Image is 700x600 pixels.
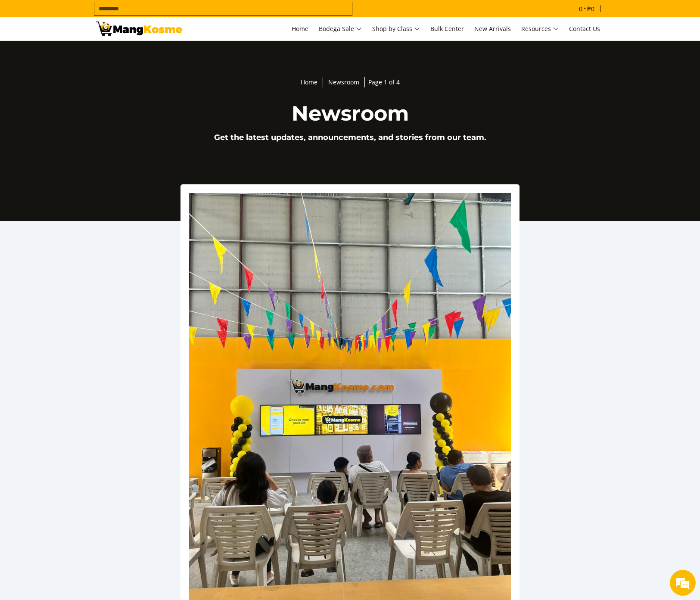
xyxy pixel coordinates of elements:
[521,24,559,34] span: Resources
[319,24,362,34] span: Bodega Sale
[578,6,584,12] span: 0
[517,17,563,40] a: Resources
[372,24,420,34] span: Shop by Class
[368,17,424,40] a: Shop by Class
[191,17,604,40] nav: Main Menu
[470,17,515,40] a: New Arrivals
[182,100,518,126] h1: Newsroom
[287,17,313,40] a: Home
[368,78,400,86] span: Page 1 of 4
[565,17,604,40] a: Contact Us
[569,25,600,33] span: Contact Us
[301,78,317,86] a: Home
[182,133,518,143] h3: Get the latest updates, announcements, and stories from our team.
[426,17,468,40] a: Bulk Center
[474,25,511,33] span: New Arrivals
[292,25,308,33] span: Home
[96,22,182,36] img: Newsroom | Mang Kosme
[574,5,597,12] span: •
[430,25,464,33] span: Bulk Center
[328,78,359,86] a: Newsroom
[314,17,366,40] a: Bodega Sale
[182,77,518,88] nav: Breadcrumbs
[586,6,596,12] span: ₱0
